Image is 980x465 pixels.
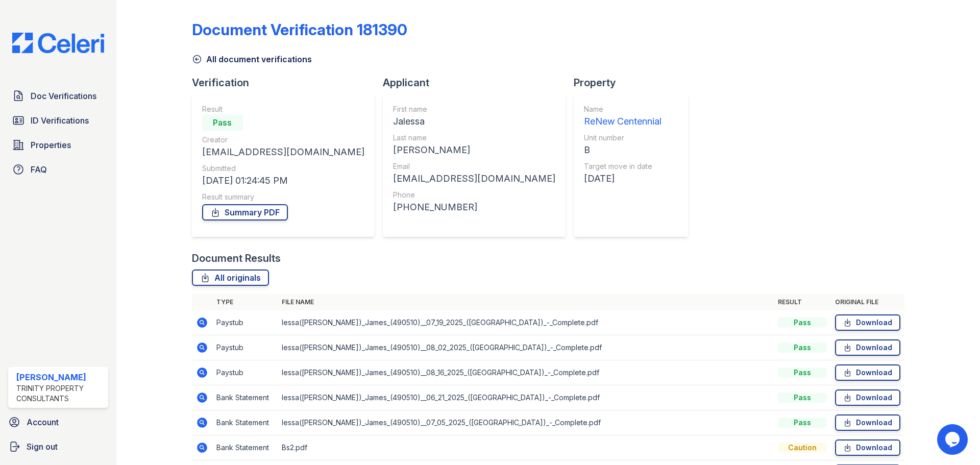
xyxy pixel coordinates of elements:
a: Download [835,339,900,356]
div: Result summary [202,192,364,202]
div: First name [393,104,555,114]
span: FAQ [31,163,47,176]
div: [DATE] [584,172,661,186]
a: Download [835,314,900,331]
th: Result [774,294,831,310]
a: Sign out [4,436,112,457]
div: Result [202,104,364,114]
td: Bs2.pdf [278,435,774,460]
span: Properties [31,139,71,151]
td: lessa([PERSON_NAME])_James_(490510)__06_21_2025_([GEOGRAPHIC_DATA])_-_Complete.pdf [278,385,774,410]
div: [EMAIL_ADDRESS][DOMAIN_NAME] [393,172,555,186]
div: Caution [778,443,827,453]
td: Paystub [212,360,278,385]
div: Pass [778,418,827,428]
div: Phone [393,190,555,200]
th: Type [212,294,278,310]
a: ID Verifications [8,110,108,131]
div: [EMAIL_ADDRESS][DOMAIN_NAME] [202,145,364,159]
a: FAQ [8,159,108,180]
iframe: chat widget [937,424,970,455]
div: Applicant [383,76,574,90]
div: [PERSON_NAME] [16,371,104,383]
span: Sign out [27,440,58,453]
td: Bank Statement [212,385,278,410]
td: lessa([PERSON_NAME])_James_(490510)__08_02_2025_([GEOGRAPHIC_DATA])_-_Complete.pdf [278,335,774,360]
a: Summary PDF [202,204,288,221]
th: Original file [831,294,904,310]
div: Unit number [584,133,661,143]
div: Last name [393,133,555,143]
span: Account [27,416,59,428]
td: Bank Statement [212,435,278,460]
td: lessa([PERSON_NAME])_James_(490510)__08_16_2025_([GEOGRAPHIC_DATA])_-_Complete.pdf [278,360,774,385]
span: Doc Verifications [31,90,96,102]
a: Download [835,414,900,431]
div: Target move in date [584,161,661,172]
a: All document verifications [192,53,312,65]
div: Name [584,104,661,114]
div: Pass [202,114,243,131]
a: Name ReNew Centennial [584,104,661,129]
div: Verification [192,76,383,90]
div: [PERSON_NAME] [393,143,555,157]
div: Document Results [192,251,281,265]
div: Document Verification 181390 [192,20,407,39]
td: Paystub [212,310,278,335]
div: Email [393,161,555,172]
a: Properties [8,135,108,155]
img: CE_Logo_Blue-a8612792a0a2168367f1c8372b55b34899dd931a85d93a1a3d3e32e68fde9ad4.png [4,33,112,53]
a: Download [835,389,900,406]
td: lessa([PERSON_NAME])_James_(490510)__07_19_2025_([GEOGRAPHIC_DATA])_-_Complete.pdf [278,310,774,335]
a: All originals [192,270,269,286]
div: B [584,143,661,157]
span: ID Verifications [31,114,89,127]
div: Submitted [202,163,364,174]
td: lessa([PERSON_NAME])_James_(490510)__07_05_2025_([GEOGRAPHIC_DATA])_-_Complete.pdf [278,410,774,435]
div: Creator [202,135,364,145]
div: Pass [778,342,827,353]
th: File name [278,294,774,310]
div: Jalessa [393,114,555,129]
div: [DATE] 01:24:45 PM [202,174,364,188]
a: Account [4,412,112,432]
td: Paystub [212,335,278,360]
div: Property [574,76,696,90]
td: Bank Statement [212,410,278,435]
div: Trinity Property Consultants [16,383,104,404]
div: Pass [778,317,827,328]
a: Download [835,439,900,456]
div: Pass [778,393,827,403]
a: Download [835,364,900,381]
div: [PHONE_NUMBER] [393,200,555,214]
div: Pass [778,368,827,378]
div: ReNew Centennial [584,114,661,129]
a: Doc Verifications [8,86,108,106]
